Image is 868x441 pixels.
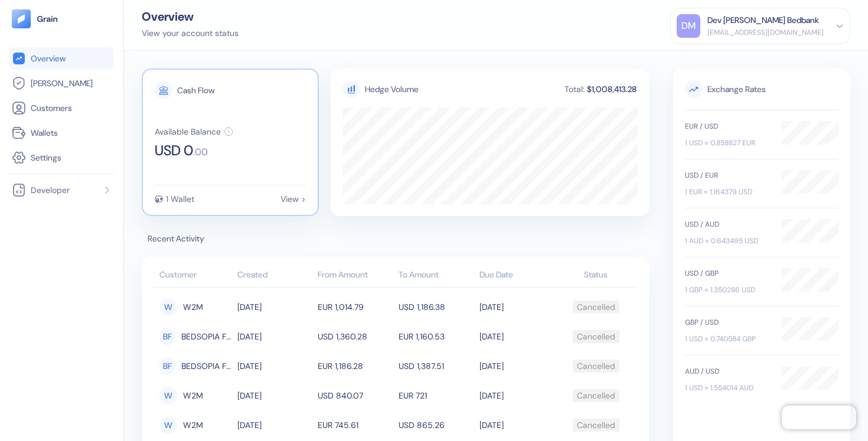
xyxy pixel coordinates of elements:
iframe: Chatra live chat [782,406,856,429]
td: USD 840.07 [315,381,396,410]
div: 1 AUD = 0.643495 USD [685,236,770,246]
td: EUR 1,014.79 [315,292,396,322]
td: USD 865.26 [396,410,477,440]
div: GBP / USD [685,317,770,328]
span: Exchange Rates [685,80,838,98]
div: EUR / USD [685,121,770,132]
div: Cancelled [577,386,615,406]
td: [DATE] [234,381,315,410]
span: Overview [31,53,66,64]
div: USD / EUR [685,170,770,181]
div: Status [560,269,632,281]
span: Customers [31,102,72,114]
span: W2M [183,415,203,435]
td: EUR 721 [396,381,477,410]
th: To Amount [396,264,477,288]
div: 1 GBP = 1.350286 USD [685,285,770,295]
span: Wallets [31,127,58,139]
td: [DATE] [234,410,315,440]
span: USD 0 [155,143,193,158]
div: Total: [563,85,586,93]
td: USD 1,360.28 [315,322,396,351]
td: [DATE] [477,322,557,351]
a: [PERSON_NAME] [12,76,112,90]
a: Overview [12,51,112,66]
td: EUR 745.61 [315,410,396,440]
div: Hedge Volume [365,83,419,96]
td: [DATE] [234,351,315,381]
div: AUD / USD [685,366,770,377]
img: logo-tablet-V2.svg [12,9,31,28]
td: [DATE] [477,410,557,440]
span: Recent Activity [142,233,650,245]
div: W [159,416,177,434]
span: [PERSON_NAME] [31,77,93,89]
div: Cash Flow [177,86,214,94]
div: View > [280,195,306,203]
th: Due Date [477,264,557,288]
div: BF [159,328,175,345]
th: From Amount [315,264,396,288]
div: W [159,298,177,316]
div: Dev [PERSON_NAME] Bedbank [707,14,819,27]
div: W [159,387,177,404]
span: Developer [31,184,70,196]
img: logo [37,15,58,23]
button: Available Balance [155,127,233,136]
div: DM [677,14,700,38]
div: Overview [142,11,239,22]
a: Customers [12,101,112,115]
td: EUR 1,160.53 [396,322,477,351]
span: W2M [183,297,203,317]
div: 1 Wallet [166,195,194,203]
td: USD 1,186.38 [396,292,477,322]
div: $1,008,413.28 [586,85,638,93]
div: 1 USD = 0.740584 GBP [685,334,770,344]
div: Cancelled [577,297,615,317]
th: Customer [154,264,234,288]
div: USD / GBP [685,268,770,279]
div: [EMAIL_ADDRESS][DOMAIN_NAME] [707,27,824,38]
td: EUR 1,186.28 [315,351,396,381]
span: BEDSOPIA FZCO [181,326,231,347]
td: [DATE] [234,292,315,322]
div: 1 EUR = 1.164379 USD [685,187,770,197]
div: Available Balance [155,128,221,136]
div: 1 USD = 0.858827 EUR [685,138,770,148]
div: Cancelled [577,326,615,347]
td: [DATE] [234,322,315,351]
div: USD / AUD [685,219,770,230]
td: [DATE] [477,381,557,410]
div: Cancelled [577,356,615,376]
div: BF [159,357,175,375]
div: Cancelled [577,415,615,435]
a: Wallets [12,126,112,140]
span: W2M [183,386,203,406]
div: 1 USD = 1.554014 AUD [685,383,770,393]
td: USD 1,387.51 [396,351,477,381]
td: [DATE] [477,292,557,322]
span: Settings [31,152,61,164]
th: Created [234,264,315,288]
a: Settings [12,151,112,165]
span: BEDSOPIA FZCO [181,356,231,376]
td: [DATE] [477,351,557,381]
div: View your account status [142,27,239,40]
span: . 00 [193,148,208,157]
